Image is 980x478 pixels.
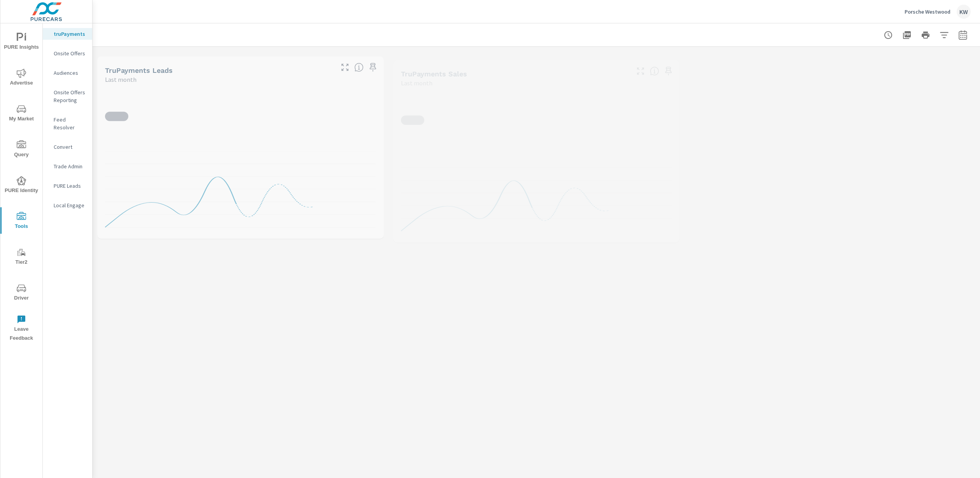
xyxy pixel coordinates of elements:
div: Trade Admin [43,161,92,172]
p: Local Engage [54,201,86,209]
span: Leave Feedback [3,315,40,343]
button: Make Fullscreen [634,65,647,77]
span: Driver [3,284,40,303]
div: Convert [43,141,92,153]
div: Onsite Offers Reporting [43,86,92,106]
div: Feed Resolver [43,114,92,133]
div: Onsite Offers [43,48,92,59]
span: Query [3,140,40,159]
div: truPayments [43,28,92,40]
p: Convert [54,143,86,151]
p: Feed Resolver [54,116,86,131]
p: Onsite Offers [54,49,86,57]
button: Print Report [918,27,933,43]
span: Advertise [3,69,40,88]
span: My Market [3,104,40,123]
div: PURE Leads [43,180,92,192]
button: Select Date Range [955,27,971,43]
p: Trade Admin [54,162,86,170]
p: Last month [401,78,432,88]
span: PURE Identity [3,176,40,195]
span: Tier2 [3,248,40,267]
span: Number of sales matched to a truPayments lead. [Source: This data is sourced from the dealer's DM... [650,66,659,76]
button: Make Fullscreen [339,61,351,74]
h5: truPayments Sales [401,70,467,78]
div: Local Engage [43,199,92,211]
button: "Export Report to PDF" [899,27,915,43]
span: Tools [3,212,40,231]
p: truPayments [54,30,86,38]
p: Audiences [54,69,86,77]
div: Audiences [43,67,92,79]
div: nav menu [0,23,42,346]
p: Porsche Westwood [905,8,950,15]
span: PURE Insights [3,33,40,52]
p: Onsite Offers Reporting [54,88,86,104]
span: Save this to your personalized report [367,61,379,74]
p: Last month [105,75,136,84]
div: KW [957,5,971,19]
button: Apply Filters [936,27,952,43]
span: Save this to your personalized report [662,65,675,77]
h5: truPayments Leads [105,66,173,74]
p: PURE Leads [54,182,86,190]
span: The number of truPayments leads. [354,63,364,72]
